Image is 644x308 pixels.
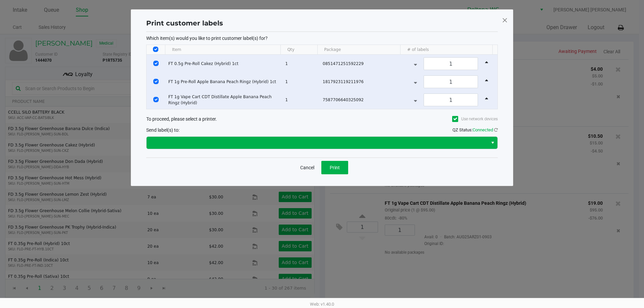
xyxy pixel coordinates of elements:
td: 1 [282,55,320,73]
input: Select All Rows [153,47,158,52]
input: Select Row [153,61,159,66]
span: QZ Status: [452,127,498,132]
th: Package [317,45,400,55]
div: Data table [147,45,497,109]
td: 7587706640325092 [320,91,404,109]
th: # of labels [400,45,492,55]
input: Select Row [153,97,159,102]
td: 1817923119211976 [320,73,404,91]
button: Print [321,161,348,174]
span: Connected [473,127,493,132]
td: 1 [282,73,320,91]
td: 0851471251592229 [320,55,404,73]
button: Cancel [296,161,319,174]
button: Select [488,137,497,149]
span: Print [330,165,340,170]
td: FT 1g Vape Cart CDT Distillate Apple Banana Peach Ringz (Hybrid) [165,91,282,109]
p: Which item(s) would you like to print customer label(s) for? [146,35,498,41]
td: 1 [282,91,320,109]
td: FT 1g Pre-Roll Apple Banana Peach Ringz (Hybrid) 1ct [165,73,282,91]
td: FT 0.5g Pre-Roll Cakez (Hybrid) 1ct [165,55,282,73]
label: Use network devices [452,116,498,122]
th: Qty [280,45,317,55]
h1: Print customer labels [146,18,223,28]
span: Web: v1.40.0 [310,302,334,307]
th: Item [165,45,280,55]
input: Select Row [153,79,159,84]
span: Send label(s) to: [146,127,179,133]
span: To proceed, please select a printer. [146,116,217,122]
